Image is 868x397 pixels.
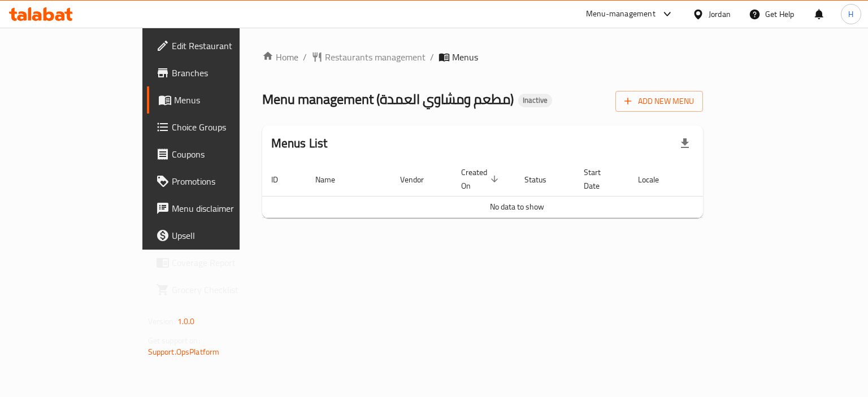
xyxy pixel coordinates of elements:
[147,195,288,222] a: Menu disclaimer
[147,59,288,86] a: Branches
[524,173,561,186] span: Status
[271,135,328,152] h2: Menus List
[172,256,279,269] span: Coverage Report
[615,91,703,112] button: Add New Menu
[172,120,279,134] span: Choice Groups
[452,50,478,64] span: Menus
[624,94,694,108] span: Add New Menu
[303,50,307,64] li: /
[177,314,195,329] span: 1.0.0
[172,174,279,188] span: Promotions
[172,39,279,53] span: Edit Restaurant
[262,50,704,64] nav: breadcrumb
[172,147,279,161] span: Coupons
[147,222,288,249] a: Upsell
[315,173,350,186] span: Name
[461,165,502,193] span: Created On
[518,94,552,107] div: Inactive
[172,202,279,215] span: Menu disclaimer
[174,93,279,107] span: Menus
[148,344,220,359] a: Support.OpsPlatform
[430,50,434,64] li: /
[172,66,279,80] span: Branches
[271,173,293,186] span: ID
[147,168,288,195] a: Promotions
[172,229,279,242] span: Upsell
[400,173,439,186] span: Vendor
[687,162,772,197] th: Actions
[147,141,288,168] a: Coupons
[147,86,288,114] a: Menus
[148,314,176,329] span: Version:
[586,7,656,21] div: Menu-management
[147,32,288,59] a: Edit Restaurant
[490,199,544,214] span: No data to show
[311,50,426,64] a: Restaurants management
[848,8,853,20] span: H
[147,114,288,141] a: Choice Groups
[671,130,698,157] div: Export file
[147,249,288,276] a: Coverage Report
[638,173,674,186] span: Locale
[262,86,514,112] span: Menu management ( مطعم ومشاوي العمدة )
[709,8,731,20] div: Jordan
[518,95,552,105] span: Inactive
[147,276,288,303] a: Grocery Checklist
[584,165,615,193] span: Start Date
[262,162,772,218] table: enhanced table
[148,333,200,348] span: Get support on:
[172,283,279,296] span: Grocery Checklist
[325,50,426,64] span: Restaurants management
